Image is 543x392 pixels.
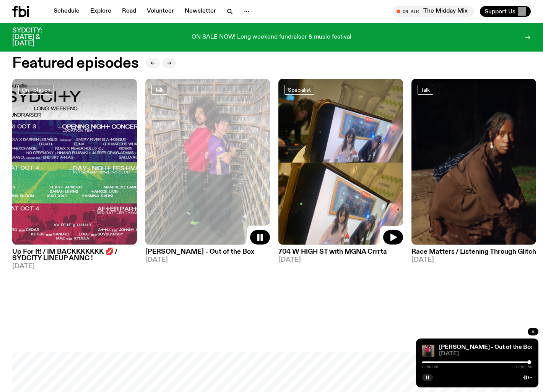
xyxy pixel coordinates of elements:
[411,249,536,255] h3: Race Matters / Listening Through Glitch
[22,87,50,92] span: On Rotation
[411,245,536,263] a: Race Matters / Listening Through Glitch[DATE]
[439,344,534,350] a: [PERSON_NAME] - Out of the Box
[18,85,54,95] a: On Rotation
[145,249,270,255] h3: [PERSON_NAME] - Out of the Box
[422,365,438,369] span: 0:58:20
[117,6,141,17] a: Read
[393,6,474,17] button: On AirThe Midday Mix
[12,57,138,70] h2: Featured episodes
[439,351,532,357] span: [DATE]
[151,85,167,95] a: Talk
[142,6,179,17] a: Volunteer
[278,249,403,255] h3: 704 W HIGH ST with MGNA Crrrta
[480,6,531,17] button: Support Us
[422,345,434,357] img: Matt Do & Zion Garcia
[411,79,536,245] img: Fetle crouches in a park at night. They are wearing a long brown garment and looking solemnly int...
[278,79,403,245] img: Artist MGNA Crrrta
[155,87,164,92] span: Talk
[145,257,270,263] span: [DATE]
[278,245,403,263] a: 704 W HIGH ST with MGNA Crrrta[DATE]
[418,85,433,95] a: Talk
[285,85,314,95] a: Specialist
[421,87,430,92] span: Talk
[145,245,270,263] a: [PERSON_NAME] - Out of the Box[DATE]
[180,6,221,17] a: Newsletter
[49,6,84,17] a: Schedule
[288,87,311,92] span: Specialist
[192,34,351,41] p: ON SALE NOW! Long weekend fundraiser & music festival
[516,365,532,369] span: 0:59:58
[12,249,137,262] h3: Up For It! / IM BACKKKKKKK 💋 / SYDCITY LINEUP ANNC !
[86,6,116,17] a: Explore
[278,257,403,263] span: [DATE]
[12,245,137,270] a: Up For It! / IM BACKKKKKKK 💋 / SYDCITY LINEUP ANNC ![DATE]
[12,28,61,47] h3: SYDCITY: [DATE] & [DATE]
[12,263,137,270] span: [DATE]
[411,257,536,263] span: [DATE]
[484,8,515,15] span: Support Us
